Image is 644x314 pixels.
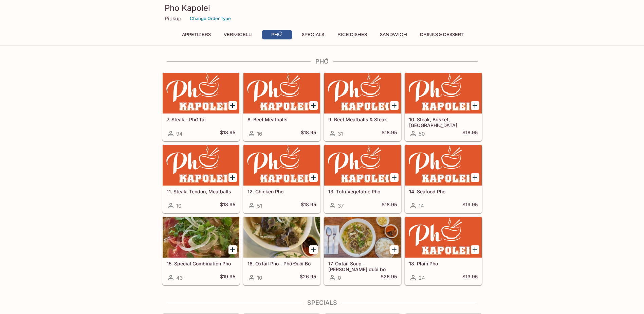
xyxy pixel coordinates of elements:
[409,261,478,266] h5: 18. Plain Pho
[243,73,320,114] div: 8. Beef Meatballs
[471,173,479,182] button: Add 14. Seafood Pho
[405,144,482,213] a: 14. Seafood Pho14$19.95
[243,144,320,213] a: 12. Chicken Pho51$18.95
[162,72,240,141] a: 7. Steak - Phở Tái94$18.95
[228,173,237,182] button: Add 11. Steak, Tendon, Meatballs
[405,217,482,258] div: 18. Plain Pho
[409,117,478,128] h5: 10. Steak, Brisket, [GEOGRAPHIC_DATA]
[243,217,320,258] div: 16. Oxtail Pho - Phở Đuôi Bò
[419,275,425,281] span: 24
[324,216,401,285] a: 17. Oxtail Soup - [PERSON_NAME] đuôi bò0$26.95
[162,58,482,65] h4: Phở
[301,129,316,138] h5: $18.95
[167,261,235,266] h5: 15. Special Combination Pho
[247,189,316,194] h5: 12. Chicken Pho
[167,189,235,194] h5: 11. Steak, Tendon, Meatballs
[324,144,401,213] a: 13. Tofu Vegetable Pho37$18.95
[162,216,240,285] a: 15. Special Combination Pho43$19.95
[228,101,237,110] button: Add 7. Steak - Phở Tái
[376,30,411,39] button: Sandwich
[324,217,401,258] div: 17. Oxtail Soup - Canh đuôi bò
[328,261,397,272] h5: 17. Oxtail Soup - [PERSON_NAME] đuôi bò
[220,30,256,39] button: Vermicelli
[162,144,240,213] a: 11. Steak, Tendon, Meatballs10$18.95
[382,202,397,210] h5: $18.95
[462,129,478,138] h5: $18.95
[257,203,262,209] span: 51
[405,216,482,285] a: 18. Plain Pho24$13.95
[298,30,328,39] button: Specials
[405,72,482,141] a: 10. Steak, Brisket, [GEOGRAPHIC_DATA]50$18.95
[176,203,181,209] span: 10
[176,130,183,137] span: 94
[220,202,235,210] h5: $18.95
[405,145,482,186] div: 14. Seafood Pho
[247,117,316,122] h5: 8. Beef Meatballs
[324,73,401,114] div: 9. Beef Meatballs & Steak
[338,203,344,209] span: 37
[167,117,235,122] h5: 7. Steak - Phở Tái
[163,73,239,114] div: 7. Steak - Phở Tái
[338,130,343,137] span: 31
[257,275,262,281] span: 10
[419,203,424,209] span: 14
[390,101,399,110] button: Add 9. Beef Meatballs & Steak
[247,261,316,266] h5: 16. Oxtail Pho - Phở Đuôi Bò
[300,274,316,282] h5: $26.95
[228,245,237,254] button: Add 15. Special Combination Pho
[338,275,341,281] span: 0
[163,217,239,258] div: 15. Special Combination Pho
[165,15,181,22] p: Pickup
[390,173,399,182] button: Add 13. Tofu Vegetable Pho
[419,130,425,137] span: 50
[471,245,479,254] button: Add 18. Plain Pho
[462,202,478,210] h5: $19.95
[162,299,482,307] h4: Specials
[176,275,183,281] span: 43
[328,117,397,122] h5: 9. Beef Meatballs & Steak
[220,274,235,282] h5: $19.95
[301,202,316,210] h5: $18.95
[309,173,318,182] button: Add 12. Chicken Pho
[243,72,320,141] a: 8. Beef Meatballs16$18.95
[220,129,235,138] h5: $18.95
[165,3,480,13] h3: Pho Kapolei
[178,30,215,39] button: Appetizers
[243,145,320,186] div: 12. Chicken Pho
[409,189,478,194] h5: 14. Seafood Pho
[324,72,401,141] a: 9. Beef Meatballs & Steak31$18.95
[309,245,318,254] button: Add 16. Oxtail Pho - Phở Đuôi Bò
[324,145,401,186] div: 13. Tofu Vegetable Pho
[328,189,397,194] h5: 13. Tofu Vegetable Pho
[471,101,479,110] button: Add 10. Steak, Brisket, Tendon
[243,216,320,285] a: 16. Oxtail Pho - Phở Đuôi Bò10$26.95
[309,101,318,110] button: Add 8. Beef Meatballs
[334,30,371,39] button: Rice Dishes
[257,130,262,137] span: 16
[416,30,468,39] button: Drinks & Dessert
[262,30,292,39] button: Phở
[187,13,234,24] button: Change Order Type
[390,245,399,254] button: Add 17. Oxtail Soup - Canh đuôi bò
[462,274,478,282] h5: $13.95
[382,129,397,138] h5: $18.95
[163,145,239,186] div: 11. Steak, Tendon, Meatballs
[381,274,397,282] h5: $26.95
[405,73,482,114] div: 10. Steak, Brisket, Tendon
